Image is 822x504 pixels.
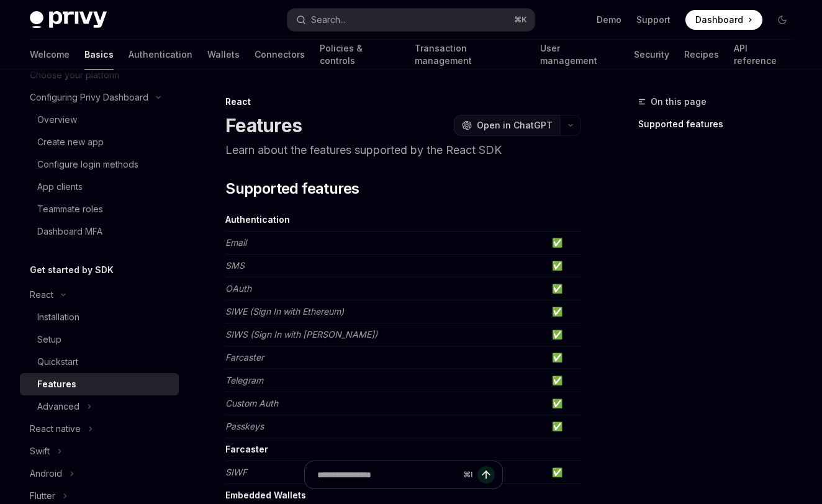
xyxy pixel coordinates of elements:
a: Transaction management [415,40,525,70]
a: User management [540,40,619,70]
button: Toggle dark mode [772,10,792,30]
td: ✅ [547,232,581,254]
a: Overview [20,109,179,131]
div: Flutter [30,488,55,503]
td: ✅ [547,392,581,415]
button: Toggle React native section [20,418,179,440]
div: React native [30,421,81,436]
em: OAuth [225,283,251,294]
h5: Get started by SDK [30,263,114,277]
a: Features [20,373,179,395]
span: Dashboard [695,14,743,26]
em: Telegram [225,375,263,385]
h1: Features [225,114,302,137]
a: Demo [597,14,621,26]
em: Email [225,237,246,248]
a: Dashboard MFA [20,220,179,243]
a: Installation [20,306,179,328]
img: dark logo [30,11,107,29]
td: ✅ [547,254,581,277]
a: Dashboard [685,10,762,30]
strong: Authentication [225,214,290,225]
a: Create new app [20,131,179,153]
td: ✅ [547,277,581,300]
em: Passkeys [225,421,264,431]
button: Send message [477,466,495,484]
a: Support [636,14,671,26]
span: ⌘ K [514,15,527,25]
div: Overview [37,112,77,127]
a: Welcome [30,40,70,70]
button: Toggle Android section [20,462,179,485]
div: Setup [37,332,61,347]
a: Connectors [255,40,305,70]
em: Custom Auth [225,398,278,408]
div: Android [30,466,62,481]
em: Farcaster [225,352,264,362]
button: Toggle Advanced section [20,395,179,418]
div: Teammate roles [37,202,103,217]
a: Configure login methods [20,153,179,176]
div: Search... [311,12,346,27]
span: Supported features [225,179,359,199]
div: Installation [37,310,79,325]
a: Basics [84,40,114,70]
td: ✅ [547,415,581,438]
em: SMS [225,260,245,271]
a: Authentication [129,40,192,70]
a: Security [634,40,669,70]
em: SIWS (Sign In with [PERSON_NAME]) [225,329,377,340]
a: Supported features [638,114,802,134]
div: Configuring Privy Dashboard [30,90,148,105]
input: Ask a question... [317,461,458,488]
div: React [225,96,581,108]
div: App clients [37,179,83,194]
button: Open search [287,9,535,31]
td: ✅ [547,300,581,323]
a: Teammate roles [20,198,179,220]
td: ✅ [547,346,581,369]
div: Create new app [37,135,104,150]
span: On this page [651,94,707,109]
div: React [30,287,53,302]
div: Quickstart [37,354,78,369]
span: Open in ChatGPT [477,119,553,132]
div: Configure login methods [37,157,138,172]
td: ✅ [547,369,581,392]
a: Quickstart [20,351,179,373]
p: Learn about the features supported by the React SDK [225,142,581,159]
a: Setup [20,328,179,351]
a: API reference [734,40,792,70]
button: Open in ChatGPT [454,115,560,136]
button: Toggle Configuring Privy Dashboard section [20,86,179,109]
td: ✅ [547,323,581,346]
a: App clients [20,176,179,198]
a: Wallets [207,40,240,70]
a: Recipes [684,40,719,70]
button: Toggle Swift section [20,440,179,462]
a: Policies & controls [320,40,400,70]
em: SIWE (Sign In with Ethereum) [225,306,344,317]
div: Features [37,377,76,392]
div: Swift [30,444,50,459]
div: Advanced [37,399,79,414]
button: Toggle React section [20,284,179,306]
div: Dashboard MFA [37,224,102,239]
strong: Farcaster [225,444,268,454]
